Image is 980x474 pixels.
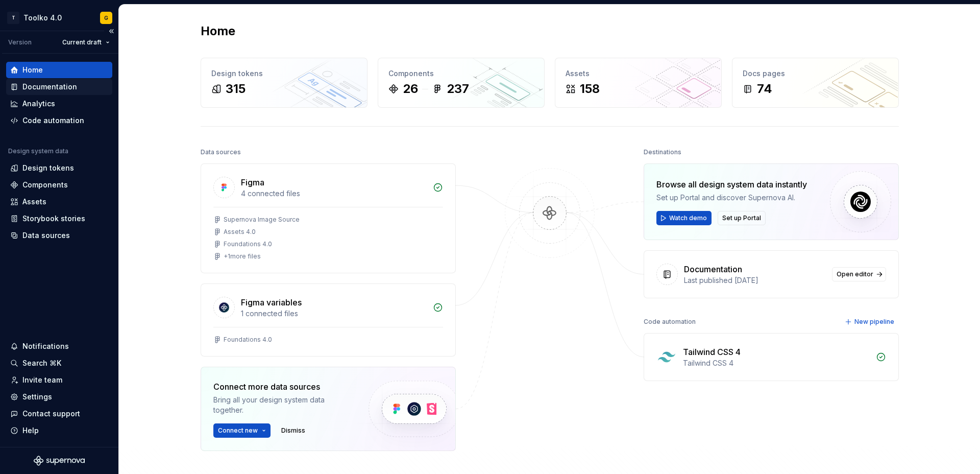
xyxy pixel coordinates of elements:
a: Docs pages74 [732,58,899,108]
div: Documentation [22,82,77,92]
div: 4 connected files [241,188,427,199]
span: Watch demo [669,214,707,222]
div: Contact support [22,409,80,419]
span: New pipeline [854,318,894,326]
div: Figma variables [241,296,302,309]
a: Invite team [6,372,112,388]
div: Version [8,38,32,46]
button: New pipeline [842,315,899,329]
div: Supernova Image Source [224,216,300,224]
a: Home [6,62,112,78]
div: Assets [22,197,46,207]
div: 158 [580,81,600,97]
div: Docs pages [743,68,888,79]
a: Documentation [6,79,112,95]
button: TToolko 4.0G [2,7,116,29]
div: Data sources [22,230,70,241]
a: Open editor [832,267,886,281]
button: Watch demo [656,211,712,225]
a: Figma variables1 connected filesFoundations 4.0 [201,283,456,357]
div: Documentation [684,263,742,275]
span: Set up Portal [722,214,761,222]
a: Assets158 [555,58,722,108]
a: Design tokens [6,160,112,176]
div: Toolko 4.0 [23,13,62,23]
span: Dismiss [281,426,305,435]
button: Search ⌘K [6,355,112,371]
button: Contact support [6,406,112,422]
div: 26 [403,81,418,97]
div: Tailwind CSS 4 [683,346,741,358]
div: Last published [DATE] [684,275,826,286]
div: G [104,14,108,22]
button: Current draft [58,35,114,50]
div: Code automation [22,115,84,126]
div: Code automation [644,315,696,329]
div: Assets [566,68,711,79]
a: Components [6,177,112,193]
span: Open editor [837,270,873,278]
div: Browse all design system data instantly [656,178,807,191]
div: Destinations [644,145,681,159]
a: Analytics [6,96,112,112]
a: Components26237 [378,58,545,108]
a: Storybook stories [6,210,112,227]
span: Current draft [62,38,102,46]
div: 1 connected files [241,309,427,319]
div: 237 [447,81,469,97]
div: Components [388,68,534,79]
a: Code automation [6,112,112,129]
svg: Supernova Logo [34,456,85,466]
a: Figma4 connected filesSupernova Image SourceAssets 4.0Foundations 4.0+1more files [201,163,456,273]
div: 315 [226,81,246,97]
div: Assets 4.0 [224,228,256,236]
div: Data sources [201,145,241,159]
a: Design tokens315 [201,58,367,108]
div: Settings [22,392,52,402]
div: Connect more data sources [213,381,351,393]
div: Bring all your design system data together. [213,395,351,415]
div: Design tokens [211,68,357,79]
div: Foundations 4.0 [224,240,272,248]
button: Connect new [213,423,271,438]
div: Home [22,65,43,75]
div: Figma [241,176,264,188]
div: Design tokens [22,163,74,173]
div: 74 [757,81,772,97]
div: Search ⌘K [22,358,61,368]
button: Collapse sidebar [104,24,118,38]
button: Notifications [6,338,112,354]
div: Analytics [22,99,55,109]
div: Help [22,425,39,436]
h2: Home [201,23,235,39]
span: Connect new [218,426,258,435]
button: Dismiss [277,423,310,438]
div: Design system data [8,147,68,155]
div: Invite team [22,375,62,385]
button: Help [6,422,112,439]
div: T [7,12,19,24]
div: Foundations 4.0 [224,336,272,344]
div: Components [22,180,68,190]
div: Set up Portal and discover Supernova AI. [656,193,807,203]
button: Set up Portal [718,211,766,225]
a: Assets [6,194,112,210]
div: Storybook stories [22,214,85,224]
a: Settings [6,389,112,405]
div: Tailwind CSS 4 [683,358,870,368]
div: Notifications [22,341,69,351]
a: Data sources [6,227,112,244]
div: + 1 more files [224,252,261,260]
